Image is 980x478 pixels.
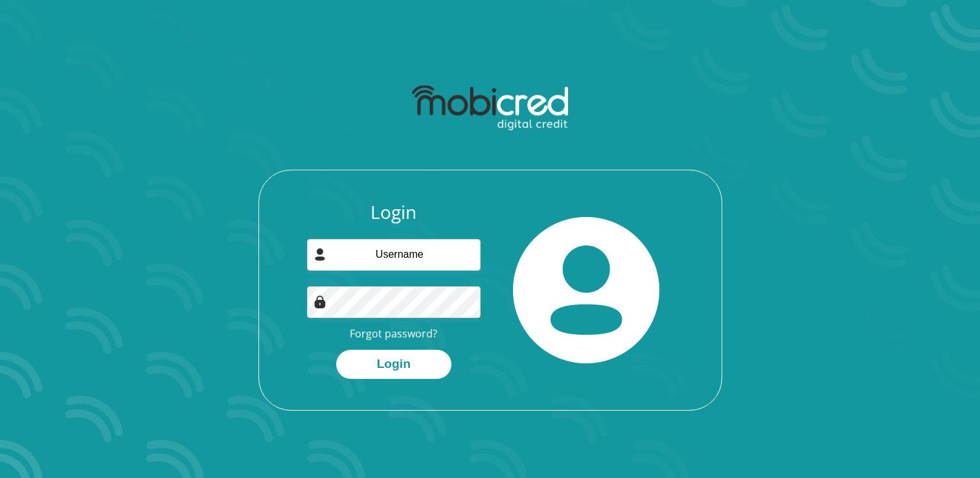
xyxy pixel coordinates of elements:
img: Image [313,295,326,308]
img: mobicred logo [412,85,568,131]
button: Login [336,350,451,379]
input: Username [307,239,481,271]
img: user-icon image [313,248,326,261]
a: Forgot password? [350,326,437,341]
h3: Login [307,201,481,223]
